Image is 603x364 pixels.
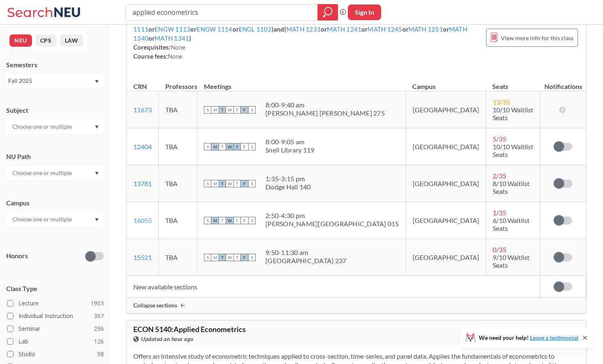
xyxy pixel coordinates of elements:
[7,336,104,347] label: Lab
[95,172,99,175] svg: Dropdown arrow
[94,324,104,333] span: 296
[241,143,248,150] span: F
[204,106,211,114] span: S
[226,217,233,224] span: W
[211,180,219,187] span: M
[265,220,399,228] div: [PERSON_NAME][GEOGRAPHIC_DATA] 015
[159,128,197,165] td: TBA
[233,254,241,261] span: T
[133,302,177,309] span: Collapse sections
[6,60,104,69] div: Semesters
[133,143,152,150] a: 12404
[155,25,190,33] a: ENGW 1113
[265,138,314,146] div: 8:00 - 9:05 am
[7,323,104,334] label: Seminar
[159,91,197,128] td: TBA
[6,106,104,115] div: Subject
[226,254,233,261] span: W
[540,74,586,91] th: Notifications
[493,246,506,253] span: 0 / 35
[155,34,189,42] a: MATH 1341
[159,202,197,239] td: TBA
[171,43,185,51] span: None
[265,212,399,220] div: 2:50 - 4:30 pm
[406,91,486,128] td: [GEOGRAPHIC_DATA]
[265,109,385,117] div: [PERSON_NAME] [PERSON_NAME] 275
[8,214,77,224] input: Choose one or multiple
[493,98,510,106] span: 13 / 35
[197,74,406,91] th: Meetings
[219,217,226,224] span: T
[219,254,226,261] span: T
[8,168,77,178] input: Choose one or multiple
[127,276,540,298] td: New available sections
[233,106,241,114] span: T
[248,217,256,224] span: S
[226,143,233,150] span: W
[493,180,530,195] span: 8/10 Waitlist Seats
[265,175,311,183] div: 1:35 - 3:15 pm
[219,143,226,150] span: T
[265,146,314,154] div: Snell Library 119
[211,143,219,150] span: M
[141,334,194,344] span: Updated an hour ago
[233,180,241,187] span: T
[6,198,104,207] div: Campus
[6,120,104,134] div: Dropdown arrow
[211,254,219,261] span: M
[248,106,256,114] span: S
[168,52,183,60] span: None
[6,166,104,180] div: Dropdown arrow
[6,74,104,87] div: Fall 2025Dropdown arrow
[323,7,333,18] svg: magnifying glass
[127,298,586,313] div: Collapse sections
[286,25,321,33] a: MATH 1231
[204,143,211,150] span: S
[368,25,402,33] a: MATH 1245
[6,284,104,293] span: Class Type
[97,350,104,359] span: 98
[327,25,361,33] a: MATH 1241
[406,74,486,91] th: Campus
[486,74,540,91] th: Seats
[265,248,346,257] div: 9:50 - 11:30 am
[7,298,104,309] label: Lecture
[501,33,573,43] span: View more info for this class
[91,299,104,308] span: 1903
[133,253,152,261] a: 15521
[493,106,533,121] span: 10/10 Waitlist Seats
[133,325,246,334] span: ECON 5140 : Applied Econometrics
[530,334,578,341] a: Leave a testimonial
[406,128,486,165] td: [GEOGRAPHIC_DATA]
[133,106,152,114] a: 11673
[95,125,99,129] svg: Dropdown arrow
[241,180,248,187] span: F
[241,217,248,224] span: F
[233,143,241,150] span: T
[406,239,486,276] td: [GEOGRAPHIC_DATA]
[95,80,99,83] svg: Dropdown arrow
[6,212,104,226] div: Dropdown arrow
[196,25,232,33] a: ENGW 1114
[493,143,533,158] span: 10/10 Waitlist Seats
[159,165,197,202] td: TBA
[348,5,381,20] button: Sign In
[241,106,248,114] span: F
[493,253,530,269] span: 9/10 Waitlist Seats
[265,257,346,265] div: [GEOGRAPHIC_DATA] 237
[133,82,147,91] div: CRN
[133,180,152,187] a: 13781
[159,74,197,91] th: Professors
[248,254,256,261] span: S
[204,254,211,261] span: S
[493,209,506,216] span: 1 / 35
[94,337,104,346] span: 126
[132,5,312,19] input: Class, professor, course number, "phrase"
[479,335,578,341] span: We need your help!
[8,122,77,132] input: Choose one or multiple
[233,217,241,224] span: T
[35,34,57,47] button: CPS
[409,25,443,33] a: MATH 1251
[95,218,99,221] svg: Dropdown arrow
[219,106,226,114] span: T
